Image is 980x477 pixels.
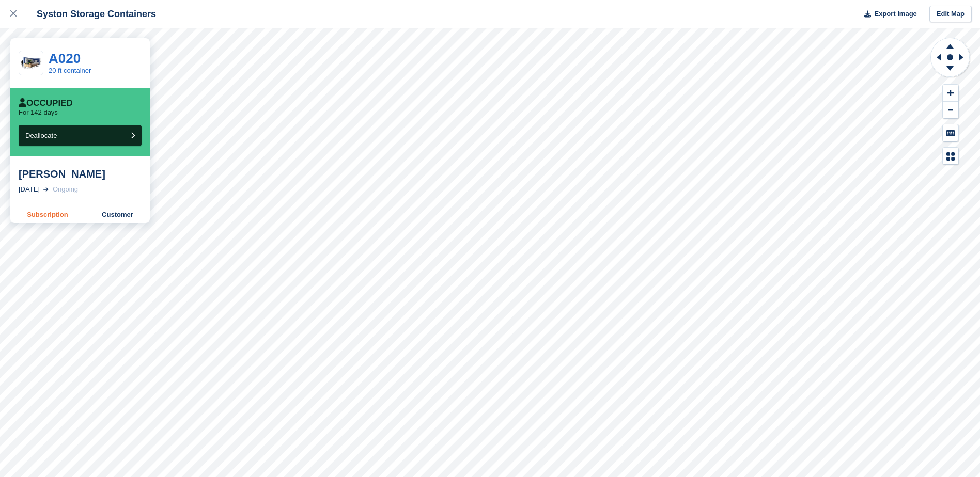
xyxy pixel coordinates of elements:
[49,67,91,74] a: 20 ft container
[19,168,142,180] div: [PERSON_NAME]
[858,6,917,23] button: Export Image
[85,206,150,223] a: Customer
[874,9,916,19] span: Export Image
[25,132,57,139] span: Deallocate
[943,85,958,102] button: Zoom In
[49,51,81,66] a: A020
[19,54,43,72] img: 20-ft-container.jpg
[19,125,142,146] button: Deallocate
[43,187,49,192] img: arrow-right-light-icn-cde0832a797a2874e46488d9cf13f60e5c3a73dbe684e267c42b8395dfbc2abf.svg
[943,148,958,165] button: Map Legend
[19,108,58,117] p: For 142 days
[943,102,958,119] button: Zoom Out
[10,206,85,223] a: Subscription
[53,184,78,195] div: Ongoing
[19,98,73,108] div: Occupied
[929,6,972,23] a: Edit Map
[19,184,40,195] div: [DATE]
[943,124,958,141] button: Keyboard Shortcuts
[27,8,156,20] div: Syston Storage Containers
